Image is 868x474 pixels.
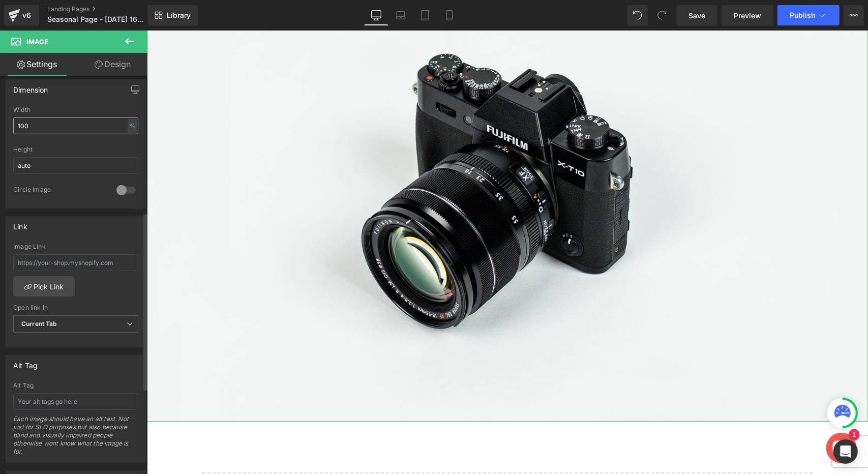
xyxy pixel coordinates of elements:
div: Each image should have an alt text. Not just for SEO purposes but also because blind and visually... [13,415,138,462]
a: Preview [722,5,773,25]
a: Desktop [364,5,388,25]
span: Library [167,11,191,20]
button: Publish [777,5,840,25]
div: Circle Image [13,186,106,196]
button: Redo [652,5,672,25]
a: New Library [147,5,198,25]
input: https://your-shop.myshopify.com [13,254,138,271]
div: % [128,119,137,133]
span: Save [689,10,705,21]
div: Dimension [13,80,48,94]
div: Width [13,106,138,113]
input: Your alt tags go here [13,393,138,410]
input: auto [13,117,138,134]
div: Image Link [13,243,138,250]
button: More [844,5,864,25]
a: Pick Link [13,276,75,297]
div: v6 [20,9,33,22]
div: Alt Tag [13,355,38,370]
inbox-online-store-chat: Shopify online store chat [676,402,713,435]
button: Undo [627,5,648,25]
input: auto [13,157,138,174]
span: Publish [790,11,815,19]
span: Preview [734,10,761,21]
span: Image [26,38,48,46]
a: Tablet [413,5,437,25]
b: Current Tab [21,320,57,328]
a: Laptop [388,5,413,25]
div: Link [13,217,27,231]
div: Height [13,146,138,153]
div: Open Intercom Messenger [833,439,858,464]
div: Open link In [13,304,138,311]
span: Seasonal Page - [DATE] 16:12:06 [47,15,145,23]
a: Mobile [437,5,462,25]
a: Landing Pages [47,5,164,13]
a: Design [76,53,149,76]
div: Alt Tag [13,382,138,389]
a: v6 [4,5,39,25]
